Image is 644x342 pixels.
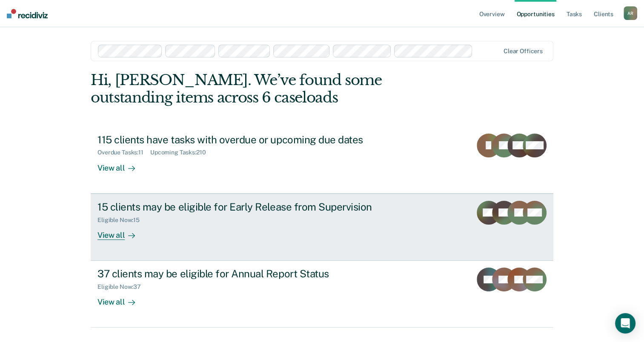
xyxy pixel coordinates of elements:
div: A R [624,6,637,20]
div: Overdue Tasks : 11 [97,149,150,156]
div: 15 clients may be eligible for Early Release from Supervision [97,201,396,213]
div: View all [97,156,145,173]
div: Eligible Now : 15 [97,217,146,224]
div: Hi, [PERSON_NAME]. We’ve found some outstanding items across 6 caseloads [91,71,461,106]
div: 37 clients may be eligible for Annual Report Status [97,268,396,280]
div: Open Intercom Messenger [615,313,635,333]
button: AR [624,6,637,20]
div: Eligible Now : 37 [97,283,148,291]
div: Clear officers [504,48,543,55]
a: 15 clients may be eligible for Early Release from SupervisionEligible Now:15View all [91,194,553,261]
a: 115 clients have tasks with overdue or upcoming due datesOverdue Tasks:11Upcoming Tasks:210View all [91,127,553,194]
div: View all [97,223,145,240]
div: View all [97,291,145,307]
div: 115 clients have tasks with overdue or upcoming due dates [97,134,396,146]
img: Recidiviz [7,9,48,18]
a: 37 clients may be eligible for Annual Report StatusEligible Now:37View all [91,261,553,328]
div: Upcoming Tasks : 210 [150,149,213,156]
